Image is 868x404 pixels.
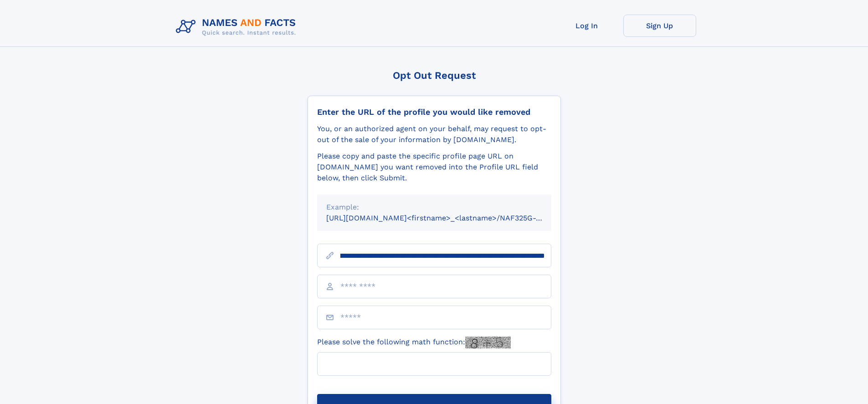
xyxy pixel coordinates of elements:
[317,337,511,348] label: Please solve the following math function:
[317,151,551,184] div: Please copy and paste the specific profile page URL on [DOMAIN_NAME] you want removed into the Pr...
[326,202,542,213] div: Example:
[317,107,551,117] div: Enter the URL of the profile you would like removed
[623,15,696,37] a: Sign Up
[308,70,561,81] div: Opt Out Request
[326,214,569,222] small: [URL][DOMAIN_NAME]<firstname>_<lastname>/NAF325G-xxxxxxxx
[172,15,303,39] img: Logo Names and Facts
[317,123,551,145] div: You, or an authorized agent on your behalf, may request to opt-out of the sale of your informatio...
[550,15,623,37] a: Log In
